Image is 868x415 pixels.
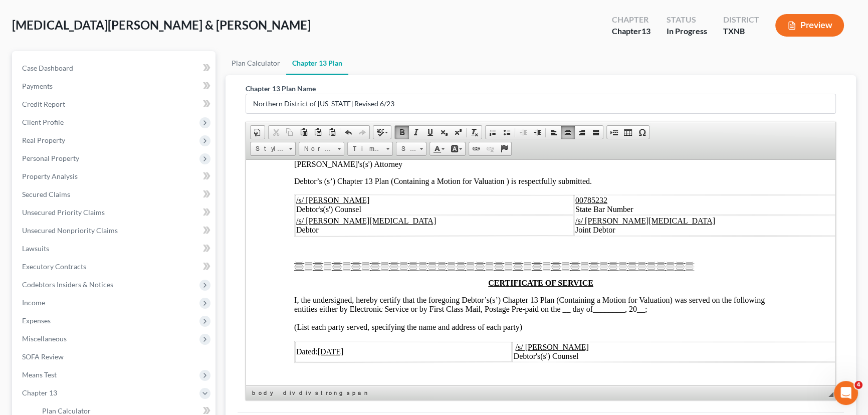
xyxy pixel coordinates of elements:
[14,167,215,185] a: Property Analysis
[22,316,51,325] span: Expenses
[14,77,215,95] a: Payments
[621,126,635,139] a: Table
[250,142,296,156] a: Styles
[22,190,70,198] span: Secured Claims
[246,160,835,385] iframe: Rich Text Editor, document-ckeditor
[14,222,215,240] a: Unsecured Nonpriority Claims
[341,126,355,139] a: Undo
[14,240,215,258] a: Lawsuits
[14,185,215,203] a: Secured Claims
[22,208,105,217] span: Unsecured Priority Claims
[251,126,265,139] a: Document Properties
[22,154,79,162] span: Personal Property
[14,59,215,77] a: Case Dashboard
[395,126,409,139] a: Bold
[430,142,448,155] a: Text Color
[22,388,57,397] span: Chapter 13
[451,126,465,139] a: Superscript
[486,126,500,139] a: Insert/Remove Numbered List
[299,142,344,156] a: Normal (DIV)
[281,388,296,398] a: div element
[469,142,483,155] a: Link
[373,126,391,139] a: Spell Checker
[14,258,215,276] a: Executory Contracts
[448,142,465,155] a: Background Color
[14,348,215,366] a: SOFA Review
[828,392,833,397] span: Resize
[22,118,64,126] span: Client Profile
[22,298,45,307] span: Income
[226,51,286,75] a: Plan Calculator
[311,126,325,139] a: Paste as plain text
[22,136,65,144] span: Real Property
[641,26,650,36] span: 13
[246,94,835,113] input: Enter name...
[251,142,286,155] span: Styles
[14,95,215,113] a: Credit Report
[723,26,759,37] div: TXNB
[612,14,650,26] div: Chapter
[497,142,511,155] a: Anchor
[345,388,372,398] a: span element
[589,126,603,139] a: Justify
[22,82,53,90] span: Payments
[267,183,342,200] span: Debtor's(s') Counsel
[348,142,383,155] span: Times New Roman
[22,352,64,361] span: SOFA Review
[561,126,575,139] a: Center
[437,126,451,139] a: Subscript
[483,142,497,155] a: Unlink
[612,26,650,37] div: Chapter
[667,14,707,26] div: Status
[325,126,339,139] a: Paste from Word
[575,126,589,139] a: Align Right
[14,203,215,222] a: Unsecured Priority Claims
[723,14,759,26] div: District
[834,381,858,405] iframe: Intercom live chat
[22,100,65,108] span: Credit Report
[269,183,342,191] u: /s/ [PERSON_NAME]
[547,126,561,139] a: Align Left
[635,126,649,139] a: Insert Special Character
[283,126,297,139] a: Copy
[250,388,280,398] a: body element
[299,142,334,155] span: Normal (DIV)
[246,83,316,94] label: Chapter 13 Plan Name
[854,381,862,389] span: 4
[775,14,844,37] button: Preview
[297,126,311,139] a: Paste
[22,244,49,253] span: Lawsuits
[22,370,57,379] span: Means Test
[516,126,530,139] a: Decrease Indent
[297,388,312,398] a: div element
[396,142,416,155] span: Size
[530,126,544,139] a: Increase Indent
[22,172,78,180] span: Property Analysis
[22,226,118,235] span: Unsecured Nonpriority Claims
[22,280,113,289] span: Codebtors Insiders & Notices
[500,126,514,139] a: Insert/Remove Bulleted List
[355,126,369,139] a: Redo
[409,126,423,139] a: Italic
[12,18,311,32] span: [MEDICAL_DATA][PERSON_NAME] & [PERSON_NAME]
[269,126,283,139] a: Cut
[22,334,67,343] span: Miscellaneous
[607,126,621,139] a: Insert Page Break for Printing
[313,388,344,398] a: strong element
[286,51,348,75] a: Chapter 13 Plan
[42,406,91,415] span: Plan Calculator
